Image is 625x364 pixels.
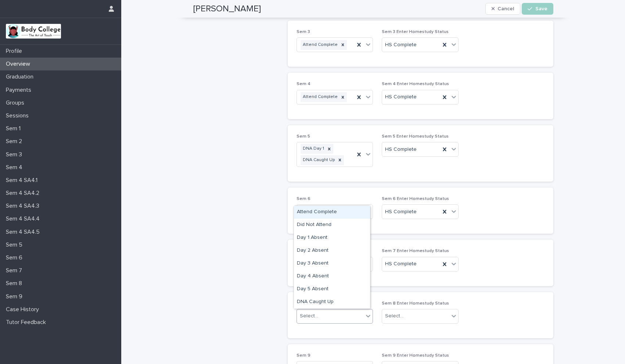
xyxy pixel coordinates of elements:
span: Sem 7 Enter Homestudy Status [382,249,449,253]
div: Day 3 Absent [294,257,370,270]
button: Save [522,3,553,15]
div: Day 5 Absent [294,283,370,296]
p: Sem 4 SA4.4 [3,215,46,222]
p: Sem 4 SA4.2 [3,190,45,197]
h2: [PERSON_NAME] [193,4,261,14]
p: Groups [3,99,30,106]
span: HS Complete [385,41,417,49]
p: Case History [3,306,45,313]
div: DNA Caught Up [301,155,336,165]
span: Sem 8 Enter Homestudy Status [382,301,449,306]
div: DNA Day 1 [301,144,325,154]
p: Sem 1 [3,125,26,132]
span: Sem 4 [297,82,310,86]
p: Payments [3,87,37,94]
div: DNA Caught Up [294,296,370,309]
span: Sem 5 Enter Homestudy Status [382,134,449,139]
p: Sem 6 [3,254,28,261]
span: Sem 9 [297,353,310,358]
div: Day 2 Absent [294,244,370,257]
div: Select... [385,312,403,320]
p: Sem 5 [3,241,28,248]
span: HS Complete [385,93,417,101]
p: Sem 2 [3,138,28,145]
button: Cancel [485,3,521,15]
p: Sem 8 [3,280,28,287]
span: HS Complete [385,260,417,268]
span: Sem 9 Enter Homestudy Status [382,353,449,358]
span: Sem 4 Enter Homestudy Status [382,82,449,86]
span: Sem 3 [297,30,310,34]
span: HS Complete [385,208,417,216]
div: Did Not Attend [294,219,370,232]
p: Sem 7 [3,267,28,274]
div: Select... [300,312,318,320]
p: Sem 4 SA4.5 [3,229,46,236]
p: Overview [3,61,36,68]
div: Attend Complete [301,40,339,50]
p: Sem 4 SA4.1 [3,177,43,184]
div: Attend Complete [301,92,339,102]
span: Save [535,6,547,11]
p: Sessions [3,112,35,119]
span: Cancel [498,6,514,11]
div: Attend Complete [294,206,370,219]
p: Sem 3 [3,151,28,158]
span: Sem 3 Enter Homestudy Status [382,30,449,34]
img: xvtzy2PTuGgGH0xbwGb2 [6,24,61,39]
span: HS Complete [385,146,417,153]
span: Sem 6 Enter Homestudy Status [382,197,449,201]
div: Day 4 Absent [294,270,370,283]
p: Graduation [3,73,39,80]
p: Sem 4 SA4.3 [3,203,45,210]
span: Sem 6 [297,197,310,201]
span: Sem 5 [297,134,310,139]
p: Sem 4 [3,164,28,171]
div: Day 1 Absent [294,232,370,244]
p: Tutor Feedback [3,319,52,326]
p: Profile [3,48,28,55]
p: Sem 9 [3,293,28,300]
